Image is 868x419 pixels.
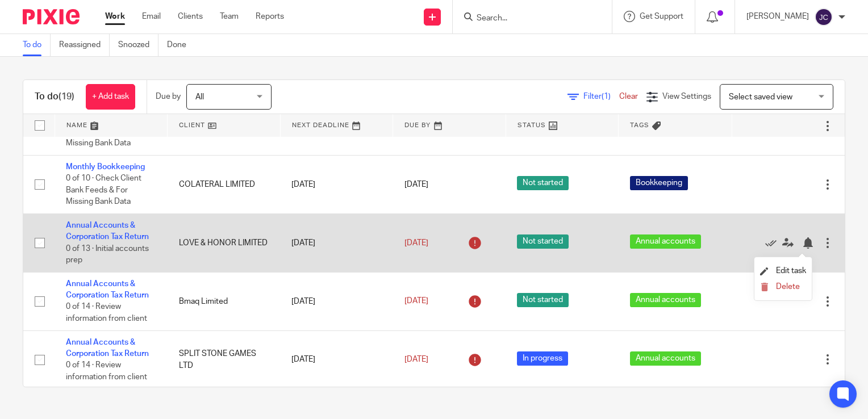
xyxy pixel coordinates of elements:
td: SPLIT STONE GAMES LTD [168,330,281,389]
a: Team [220,11,239,22]
span: 0 of 13 · Initial accounts prep [66,245,149,265]
span: Annual accounts [630,234,701,249]
span: [DATE] [404,239,428,247]
a: Reassigned [59,34,110,56]
a: Snoozed [118,34,158,56]
a: Mark as done [765,237,782,249]
span: In progress [517,351,568,366]
span: [DATE] [404,181,428,188]
a: Work [105,11,125,22]
a: Edit task [760,267,806,275]
td: COLATERAL LIMITED [168,156,281,214]
a: + Add task [86,84,135,110]
span: Filter [583,93,619,100]
button: Delete [760,283,806,292]
a: Annual Accounts & Corporation Tax Return [66,221,149,241]
span: 0 of 14 · Review information from client [66,362,147,382]
span: Tags [630,122,649,128]
span: All [195,93,204,101]
img: Pixie [23,9,80,24]
span: Edit task [776,267,806,275]
td: [DATE] [280,330,393,389]
p: [PERSON_NAME] [746,11,809,22]
td: LOVE & HONOR LIMITED [168,214,281,273]
span: 0 of 10 · Check Client Bank Feeds & For Missing Bank Data [66,116,141,148]
a: Monthly Bookkeeping [66,163,145,171]
td: [DATE] [280,156,393,214]
span: Annual accounts [630,351,701,366]
img: svg%3E [815,8,833,26]
td: Bmaq Limited [168,272,281,330]
span: Annual accounts [630,293,701,307]
a: Annual Accounts & Corporation Tax Return [66,280,149,299]
span: [DATE] [404,355,428,363]
a: Annual Accounts & Corporation Tax Return [66,338,149,358]
span: (1) [602,93,611,100]
a: Email [142,11,161,22]
h1: To do [35,91,74,103]
span: Bookkeeping [630,176,688,190]
span: [DATE] [404,298,428,305]
span: 0 of 10 · Check Client Bank Feeds & For Missing Bank Data [66,175,141,206]
span: Not started [517,176,569,190]
a: Reports [256,11,284,22]
a: Done [167,34,195,56]
span: Delete [776,283,800,291]
p: Due by [156,91,181,102]
input: Search [475,14,578,24]
a: Clients [178,11,203,22]
a: Clear [619,93,638,100]
span: Not started [517,293,569,307]
span: (19) [59,92,74,101]
span: Select saved view [729,93,792,101]
span: View Settings [662,93,711,100]
td: [DATE] [280,272,393,330]
span: 0 of 14 · Review information from client [66,303,147,323]
span: Not started [517,234,569,249]
span: Get Support [640,12,683,20]
a: To do [23,34,51,56]
td: [DATE] [280,214,393,273]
